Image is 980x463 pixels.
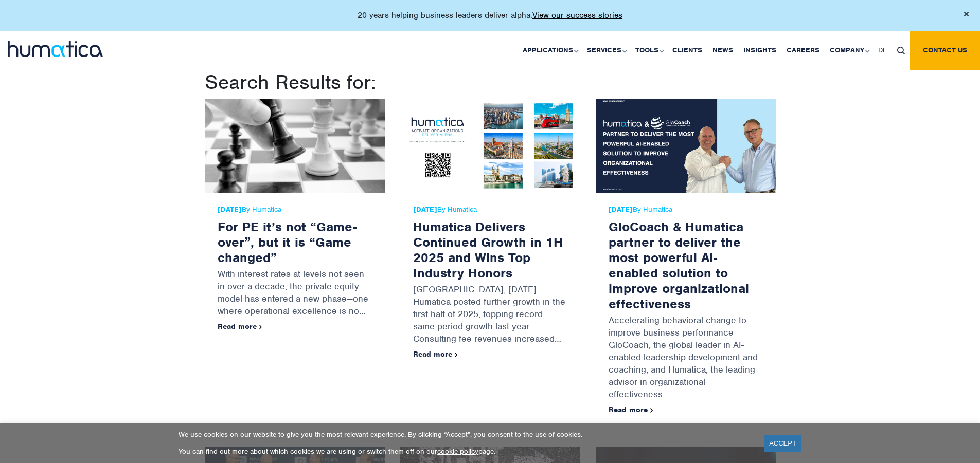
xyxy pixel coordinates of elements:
img: arrowicon [455,353,458,357]
img: GloCoach & Humatica partner to deliver the most powerful AI-enabled solution to improve organizat... [596,99,776,193]
strong: [DATE] [413,205,437,214]
p: With interest rates at levels not seen in over a decade, the private equity model has entered a n... [218,265,372,322]
a: Services [582,31,630,70]
img: arrowicon [259,325,262,329]
p: We use cookies on our website to give you the most relevant experience. By clicking “Accept”, you... [179,430,751,439]
p: [GEOGRAPHIC_DATA], [DATE] – Humatica posted further growth in the first half of 2025, topping rec... [413,281,567,350]
a: Contact us [910,31,980,70]
a: Careers [781,31,825,70]
strong: [DATE] [609,205,633,214]
a: News [707,31,738,70]
span: By Humatica [413,206,567,214]
a: Applications [518,31,582,70]
img: logo [8,41,103,57]
a: cookie policy [437,447,478,456]
span: By Humatica [218,206,372,214]
a: GloCoach & Humatica partner to deliver the most powerful AI-enabled solution to improve organizat... [609,218,749,312]
a: Clients [667,31,707,70]
img: arrowicon [650,408,653,413]
a: DE [873,31,892,70]
img: Humatica Delivers Continued Growth in 1H 2025 and Wins Top Industry Honors [400,99,580,193]
a: Read more [609,405,653,414]
a: ACCEPT [764,435,801,452]
p: 20 years helping business leaders deliver alpha. [358,10,622,21]
a: View our success stories [532,10,622,21]
a: Insights [738,31,781,70]
a: Read more [218,322,262,331]
a: Humatica Delivers Continued Growth in 1H 2025 and Wins Top Industry Honors [413,218,563,281]
a: Tools [630,31,667,70]
a: Company [825,31,873,70]
p: You can find out more about which cookies we are using or switch them off on our page. [179,447,751,456]
a: Read more [413,349,458,359]
a: For PE it’s not “Game-over”, but it is “Game changed” [218,218,357,266]
img: For PE it’s not “Game-over”, but it is “Game changed” [205,99,385,193]
span: DE [878,46,887,54]
p: Accelerating behavioral change to improve business performance GloCoach, the global leader in AI-... [609,311,763,405]
strong: [DATE] [218,205,242,214]
span: By Humatica [609,206,763,214]
h1: Search Results for: [205,70,776,95]
img: search_icon [897,47,905,54]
